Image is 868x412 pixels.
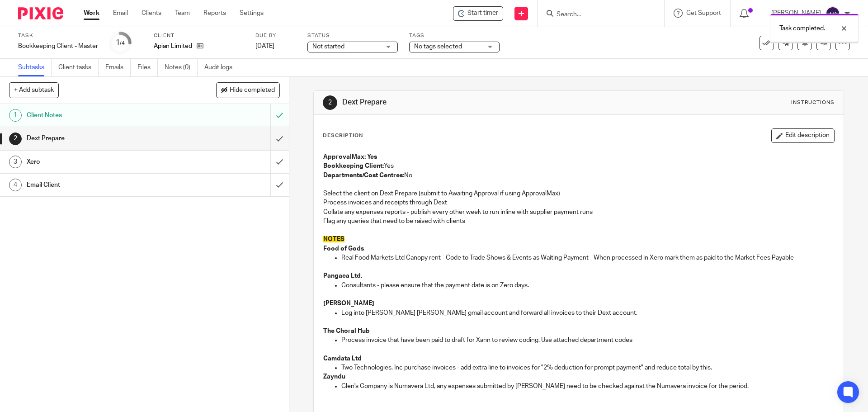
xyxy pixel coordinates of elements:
p: - [323,244,834,253]
h1: Client Notes [27,109,183,122]
p: Process invoice that have been paid to draft for Xann to review coding. Use attached department c... [341,336,834,345]
p: No [323,171,834,180]
span: Hide completed [230,87,275,94]
a: Subtasks [18,59,52,76]
a: Emails [105,59,131,76]
h1: Dext Prepare [27,132,183,145]
h1: Xero [27,155,183,169]
span: NOTES [323,236,344,242]
a: Client tasks [58,59,99,76]
strong: ApprovalMax: Yes [323,154,377,160]
span: Not started [312,43,344,50]
span: [DATE] [255,43,274,49]
strong: Zayndu [323,374,345,380]
div: 2 [323,95,337,110]
strong: Departments/Cost Centres: [323,172,404,179]
img: svg%3E [826,6,840,21]
p: Flag any queries that need to be raised with clients [323,217,834,226]
p: Real Food Markets Ltd Canopy rent - Code to Trade Shows & Events as Waiting Payment - When proces... [341,253,834,262]
div: 1 [116,38,125,48]
a: Files [137,59,158,76]
strong: Pangaea Ltd. [323,273,362,279]
p: Log into [PERSON_NAME] [PERSON_NAME] gmail account and forward all invoices to their Dext account. [341,308,834,317]
p: Glen's Company is Numavera Ltd, any expenses submitted by [PERSON_NAME] need to be checked agains... [341,382,834,391]
p: Process invoices and receipts through Dext [323,198,834,207]
strong: The Choral Hub [323,328,370,334]
img: Pixie [18,7,63,19]
div: Bookkeeping Client - Master [18,42,98,51]
p: Collate any expenses reports - publish every other week to run inline with supplier payment runs [323,208,834,217]
h1: Dext Prepare [342,98,598,107]
div: 4 [9,179,22,191]
strong: Bookkeeping Client: [323,163,384,169]
p: Yes [323,161,834,170]
p: Consultants - please ensure that the payment date is on Zero days. [341,281,834,290]
a: Clients [142,9,161,18]
a: Settings [240,9,264,18]
a: Audit logs [204,59,239,76]
button: + Add subtask [9,82,59,98]
button: Edit description [771,128,835,143]
label: Tags [409,32,500,39]
strong: Food of Gods [323,246,364,252]
p: Description [323,132,363,139]
label: Task [18,32,98,39]
a: Team [175,9,190,18]
button: Hide completed [216,82,280,98]
div: 1 [9,109,22,122]
a: Email [113,9,128,18]
strong: [PERSON_NAME] [323,300,374,307]
p: Task completed. [779,24,825,33]
div: 2 [9,133,22,145]
strong: Camdata Ltd [323,355,362,362]
div: Instructions [791,99,835,106]
a: Notes (0) [165,59,198,76]
p: Two Technologies, Inc purchase invoices - add extra line to invoices for "2% deduction for prompt... [341,363,834,372]
a: Reports [203,9,226,18]
p: Select the client on Dext Prepare (submit to Awaiting Approval if using ApprovalMax) [323,189,834,198]
p: Apian Limited [154,42,192,51]
label: Status [307,32,398,39]
label: Due by [255,32,296,39]
h1: Email Client [27,178,183,192]
span: No tags selected [414,43,462,50]
small: /4 [120,41,125,46]
div: 3 [9,156,22,168]
div: Apian Limited - Bookkeeping Client - Master [453,6,503,21]
label: Client [154,32,244,39]
a: Work [84,9,99,18]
